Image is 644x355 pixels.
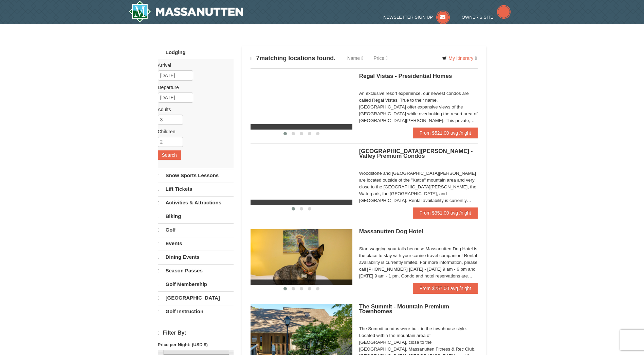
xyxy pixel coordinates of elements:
[158,183,234,196] a: Lift Tickets
[462,15,494,20] span: Owner's Site
[359,303,449,315] span: The Summit - Mountain Premium Townhomes
[158,210,234,223] a: Biking
[158,278,234,291] a: Golf Membership
[413,128,478,138] a: From $521.00 avg /night
[359,228,423,235] span: Massanutten Dog Hotel
[158,128,228,135] label: Children
[158,196,234,209] a: Activities & Attractions
[158,46,234,59] a: Lodging
[158,330,234,336] h4: Filter By:
[158,84,228,91] label: Departure
[158,305,234,318] a: Golf Instruction
[158,237,234,250] a: Events
[368,51,393,65] a: Price
[129,1,243,22] img: Massanutten Resort Logo
[158,291,234,304] a: [GEOGRAPHIC_DATA]
[383,15,450,20] a: Newsletter Sign Up
[256,55,259,62] span: 7
[158,223,234,236] a: Golf
[158,62,228,69] label: Arrival
[438,53,481,63] a: My Itinerary
[383,15,433,20] span: Newsletter Sign Up
[158,342,208,347] strong: Price per Night: (USD $)
[158,150,181,160] button: Search
[359,90,478,124] div: An exclusive resort experience, our newest condos are called Regal Vistas. True to their name, [G...
[359,246,478,280] div: Start wagging your tails because Massanutten Dog Hotel is the place to stay with your canine trav...
[158,169,234,182] a: Snow Sports Lessons
[158,106,228,113] label: Adults
[158,264,234,277] a: Season Passes
[251,55,336,62] h4: matching locations found.
[462,15,511,20] a: Owner's Site
[158,251,234,264] a: Dining Events
[359,73,452,79] span: Regal Vistas - Presidential Homes
[129,1,243,22] a: Massanutten Resort
[413,283,478,294] a: From $257.00 avg /night
[342,51,368,65] a: Name
[413,207,478,218] a: From $351.00 avg /night
[359,170,478,204] div: Woodstone and [GEOGRAPHIC_DATA][PERSON_NAME] are located outside of the "Kettle" mountain area an...
[359,148,473,159] span: [GEOGRAPHIC_DATA][PERSON_NAME] - Valley Premium Condos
